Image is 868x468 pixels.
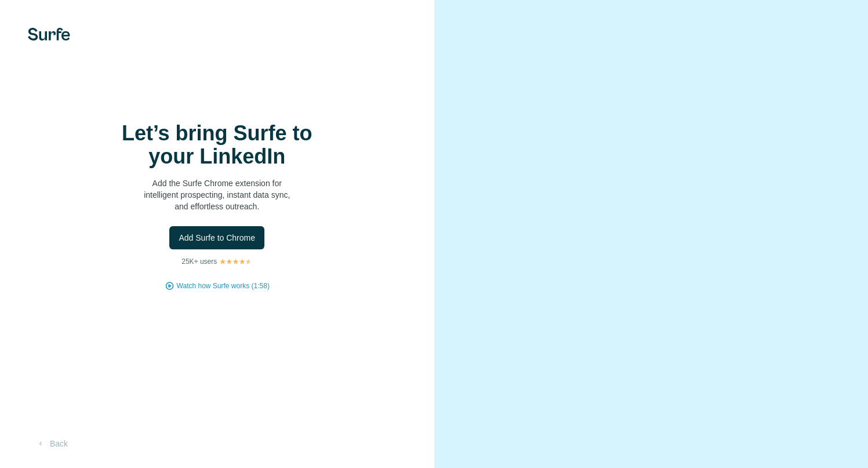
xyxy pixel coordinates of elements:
button: Add Surfe to Chrome [169,226,264,249]
button: Back [28,433,76,454]
img: Surfe's logo [28,28,70,41]
img: Rating Stars [219,258,252,265]
button: Watch how Surfe works (1:58) [177,281,270,291]
h1: Let’s bring Surfe to your LinkedIn [101,122,333,168]
p: 25K+ users [181,256,217,267]
span: Add Surfe to Chrome [179,232,255,244]
p: Add the Surfe Chrome extension for intelligent prospecting, instant data sync, and effortless out... [101,177,333,212]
